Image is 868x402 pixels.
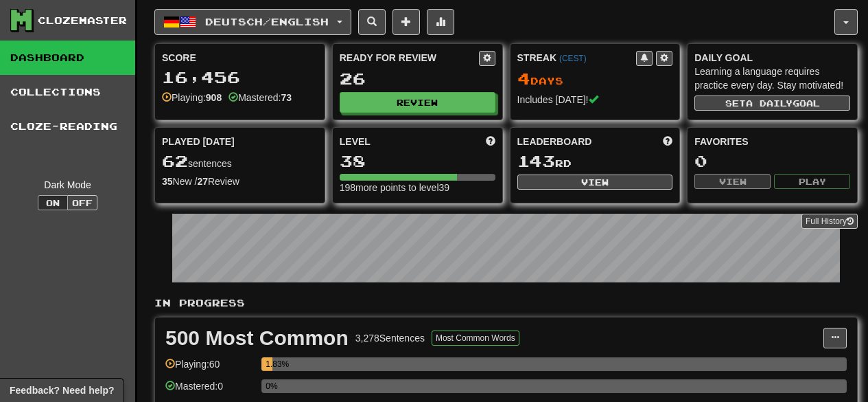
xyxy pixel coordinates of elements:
strong: 908 [206,92,222,103]
button: Most Common Words [432,331,519,346]
button: Review [340,92,495,113]
div: Mastered: [228,91,292,104]
div: 1.83% [266,357,272,371]
span: Open feedback widget [10,383,114,397]
div: Favorites [694,135,850,148]
div: Ready for Review [340,51,479,65]
div: Streak [517,51,637,65]
div: 0 [694,153,850,170]
strong: 35 [162,176,173,187]
button: Add sentence to collection [392,9,420,35]
span: Played [DATE] [162,135,235,148]
a: (CEST) [559,54,587,63]
span: 4 [517,69,530,88]
button: Deutsch/English [154,9,351,35]
div: New / Review [162,175,318,188]
span: 62 [162,151,188,170]
div: Daily Goal [694,51,850,65]
div: 26 [340,70,495,87]
div: 500 Most Common [165,328,349,348]
div: 3,278 Sentences [355,331,425,345]
div: Clozemaster [38,14,127,27]
div: 198 more points to level 39 [340,181,495,194]
button: View [694,174,771,189]
button: Play [774,174,850,189]
button: Off [67,195,97,210]
div: Score [162,51,318,65]
button: Seta dailygoal [694,96,850,111]
span: 143 [517,151,555,170]
strong: 27 [197,176,208,187]
a: Full History [801,214,858,229]
button: Search sentences [358,9,386,35]
span: Level [340,135,371,148]
p: In Progress [154,296,858,310]
span: Leaderboard [517,135,592,148]
span: Deutsch / English [205,16,329,27]
div: Playing: [162,91,222,104]
span: a daily [746,98,793,108]
span: This week in points, UTC [663,135,672,148]
div: Includes [DATE]! [517,93,673,107]
strong: 73 [281,92,292,103]
div: 38 [340,153,495,170]
div: Mastered: 0 [165,379,255,402]
div: rd [517,153,673,170]
div: Day s [517,70,673,88]
div: 16,456 [162,69,318,86]
span: Score more points to level up [486,135,495,148]
button: On [38,195,68,210]
div: Dark Mode [10,178,125,192]
button: More stats [427,9,454,35]
div: Learning a language requires practice every day. Stay motivated! [694,65,850,92]
div: sentences [162,153,318,170]
button: View [517,175,673,190]
div: Playing: 60 [165,357,255,380]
